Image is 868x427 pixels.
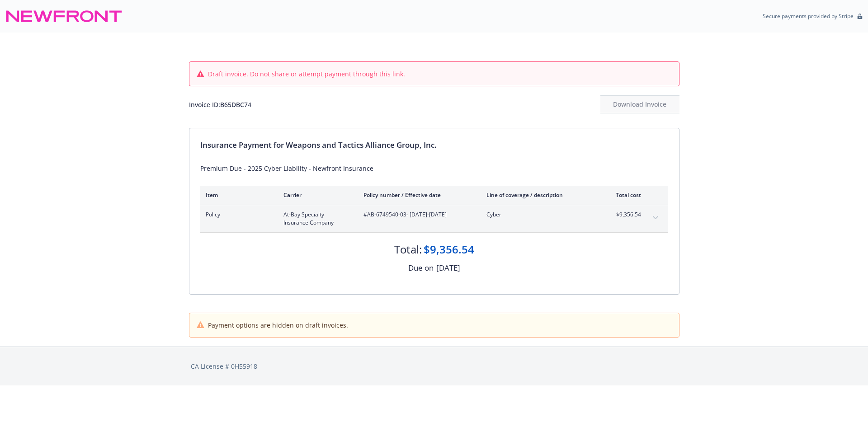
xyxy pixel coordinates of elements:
[394,242,422,257] div: Total:
[607,191,641,199] div: Total cost
[436,262,460,274] div: [DATE]
[208,69,405,79] span: Draft invoice. Do not share or attempt payment through this link.
[283,191,349,199] div: Carrier
[408,262,434,274] div: Due on
[486,191,593,199] div: Line of coverage / description
[486,211,593,219] span: Cyber
[189,100,251,109] div: Invoice ID: B65DBC74
[200,205,668,232] div: PolicyAt-Bay Specialty Insurance Company#AB-6749540-03- [DATE]-[DATE]Cyber$9,356.54expand content
[191,361,678,371] div: CA License # 0H55918
[763,12,854,20] p: Secure payments provided by Stripe
[607,211,641,219] span: $9,356.54
[363,211,472,219] span: #AB-6749540-03 - [DATE]-[DATE]
[600,96,679,113] div: Download Invoice
[206,191,269,199] div: Item
[648,211,663,225] button: expand content
[424,242,474,257] div: $9,356.54
[206,211,269,219] span: Policy
[283,211,349,227] span: At-Bay Specialty Insurance Company
[200,139,668,151] div: Insurance Payment for Weapons and Tactics Alliance Group, Inc.
[200,164,668,173] div: Premium Due - 2025 Cyber Liability - Newfront Insurance
[208,320,348,330] span: Payment options are hidden on draft invoices.
[363,191,472,199] div: Policy number / Effective date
